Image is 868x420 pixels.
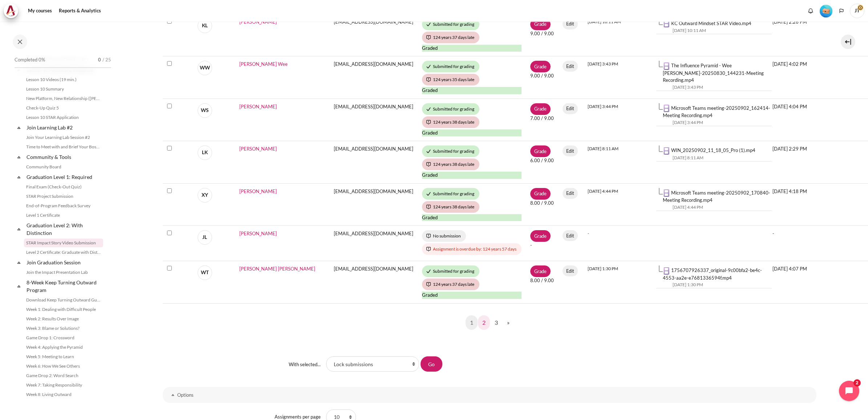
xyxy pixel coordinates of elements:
td: [EMAIL_ADDRESS][DOMAIN_NAME] [329,183,418,226]
td: [DATE] 4:04 PM [768,99,826,141]
td: - [768,226,826,261]
img: WIN_20250902_11_18_05_Pro (1).mp4 [663,147,670,155]
a: XY [198,188,215,203]
a: Grade [530,103,551,115]
span: / 25 [102,56,111,64]
a: Graduation Level 1: Required [25,172,103,182]
td: 9.00 / 9.00 [526,56,558,99]
a: [PERSON_NAME] [239,104,277,109]
a: Join the Impact Presentation Lab [24,268,103,277]
div: No submission [422,230,466,242]
span: Collapse [15,283,23,290]
td: [EMAIL_ADDRESS][DOMAIN_NAME] [329,99,418,141]
div: Graded [422,214,522,221]
a: WW [198,61,215,75]
span: JL [198,230,212,245]
a: My courses [25,4,54,18]
div: Graded [422,87,522,94]
input: Go [421,356,442,372]
div: Submitted for grading [422,145,479,157]
div: Graded [422,292,522,299]
a: Lesson 10 Summary [24,85,103,93]
img: Architeck [6,5,16,16]
td: [EMAIL_ADDRESS][DOMAIN_NAME] [329,261,418,304]
span: 0 [98,56,101,64]
div: 124 years 37 days late [422,279,479,290]
a: Community Board [24,163,103,171]
a: [PERSON_NAME] [239,19,277,25]
a: KC Outward Mindset STAR Video.mp4 [671,20,751,26]
a: New Platform, New Relationship ([PERSON_NAME]'s Story) [24,94,103,103]
img: 1756707926337_original-9c00bfa2-be4c-4553-aa2e-e7681336594f.mp4 [663,267,670,275]
a: Week 2: Results Over Image [24,315,103,323]
a: [PERSON_NAME] [239,146,277,152]
a: Week 7: Taking Responsibility [24,381,103,389]
div: Graded [422,172,522,179]
a: 2 [478,315,490,330]
a: Architeck Architeck [4,4,22,18]
a: Grade [530,265,551,277]
span: Collapse [15,153,23,161]
td: [EMAIL_ADDRESS][DOMAIN_NAME] [329,226,418,261]
a: Edit [563,19,578,29]
a: Grade [530,188,551,200]
h3: Options [177,392,802,398]
div: Submitted for grading [422,103,479,115]
a: 3 [490,315,502,330]
a: Week 4: Applying the Pyramid [24,343,103,352]
td: 9.00 / 9.00 [526,14,558,56]
td: 7.00 / 9.00 [526,99,558,141]
span: [PERSON_NAME] [239,231,277,236]
a: WIN_20250902_11_18_05_Pro (1).mp4 [671,147,755,153]
div: Submitted for grading [422,19,479,30]
a: [PERSON_NAME] Wee [239,61,288,67]
a: Edit [563,145,578,156]
a: Time to Meet with and Brief Your Boss #2 [24,143,103,151]
a: Community & Tools [25,152,103,162]
a: Grade [530,61,551,72]
td: - [583,226,652,261]
a: Week 6: How We See Others [24,362,103,371]
a: Edit [563,61,578,72]
img: KC Outward Mindset STAR Video.mp4 [663,20,670,27]
div: Assignment is overdue by: 124 years 57 days [422,243,522,255]
span: JT [850,4,864,18]
a: WT [198,265,215,280]
td: [EMAIL_ADDRESS][DOMAIN_NAME] [329,56,418,99]
div: Submitted for grading [422,188,479,200]
div: 124 years 38 days late [422,159,479,170]
a: Completed 0% 0 / 25 [15,55,111,75]
label: With selected... [289,361,321,368]
span: Collapse [15,259,23,266]
td: [DATE] 4:02 PM [768,56,826,99]
td: [EMAIL_ADDRESS][DOMAIN_NAME] [329,141,418,184]
a: Check-Up Quiz 5 [24,104,103,112]
td: [EMAIL_ADDRESS][DOMAIN_NAME] [329,14,418,56]
button: Languages [836,5,847,16]
a: 8-Week Keep Turning Outward Program [25,277,103,295]
td: [DATE] 8:11 AM [583,141,652,184]
td: - [526,226,558,261]
a: KL [198,19,215,33]
span: WT [198,265,212,280]
a: Grade [530,19,551,30]
a: [PERSON_NAME] [239,188,277,194]
div: 124 years 38 days late [422,116,479,128]
a: [PERSON_NAME] [PERSON_NAME] [239,266,315,272]
a: Microsoft Teams meeting-20250902_170840-Meeting Recording.mp4 [663,190,770,203]
a: Level #1 [817,4,835,17]
a: Join Graduation Session [25,257,103,267]
a: WS [198,103,215,118]
a: Graduation Level 2: With Distinction [25,220,103,238]
img: Microsoft Teams meeting-20250902_162414-Meeting Recording.mp4 [663,105,670,112]
span: WW [198,61,212,75]
a: The Influence Pyramid - Wee [PERSON_NAME]-20250830_144231-Meeting Recording.mp4 [663,63,764,83]
div: Submitted for grading [422,61,479,72]
div: Graded [422,45,522,52]
a: User menu [850,4,864,18]
span: Collapse [15,124,23,131]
